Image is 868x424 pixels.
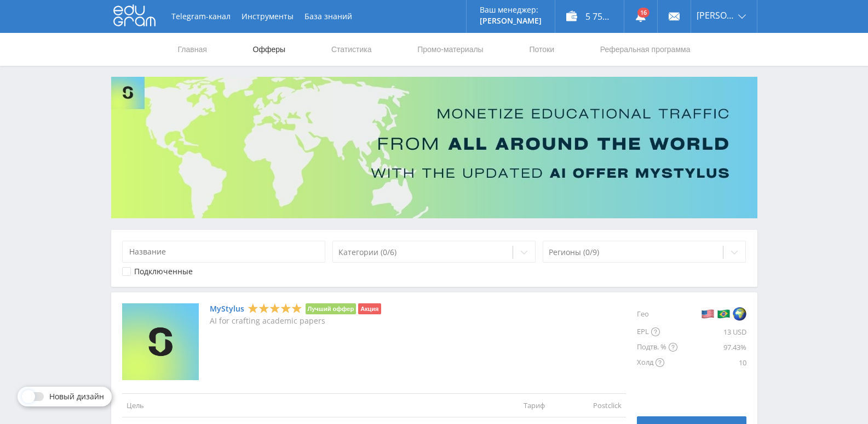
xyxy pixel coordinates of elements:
div: Подключенные [134,267,193,276]
p: AI for crafting academic papers [210,316,381,325]
div: 5 Stars [248,303,302,314]
a: Статистика [330,33,373,66]
a: Офферы [252,33,287,66]
div: Подтв. % [637,340,677,355]
td: Цель [122,393,473,417]
span: [PERSON_NAME] [697,11,735,20]
li: Лучший оффер [306,303,357,314]
div: Холд [637,355,677,370]
p: Ваш менеджер: [480,5,542,14]
span: Новый дизайн [49,392,104,401]
a: Реферальная программа [599,33,692,66]
div: Гео [637,303,677,324]
a: Потоки [528,33,555,66]
div: 10 [677,355,746,370]
a: Промо-материалы [416,33,484,66]
div: 13 USD [677,324,746,340]
img: MyStylus [122,303,199,380]
a: MyStylus [210,304,244,313]
td: Postclick [549,393,626,417]
img: Banner [111,77,757,218]
div: 97.43% [677,340,746,355]
p: [PERSON_NAME] [480,16,542,25]
td: Тариф [473,393,549,417]
div: EPL [637,324,677,340]
li: Акция [358,303,381,314]
a: Главная [177,33,208,66]
input: Название [122,241,326,263]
